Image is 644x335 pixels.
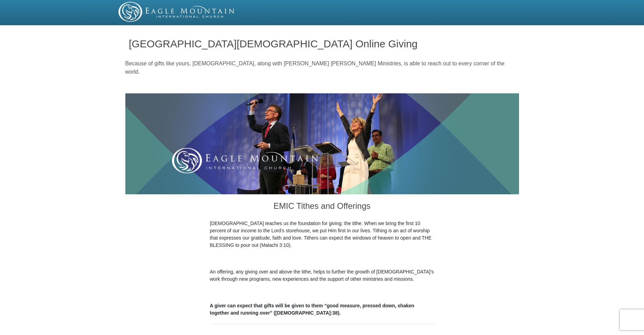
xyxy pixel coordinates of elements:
[125,59,519,76] p: Because of gifts like yours, [DEMOGRAPHIC_DATA], along with [PERSON_NAME] [PERSON_NAME] Ministrie...
[210,194,434,220] h3: EMIC Tithes and Offerings
[118,2,235,22] img: EMIC
[210,220,434,249] p: [DEMOGRAPHIC_DATA] teaches us the foundation for giving: the tithe. When we bring the first 10 pe...
[210,268,434,283] p: An offering, any giving over and above the tithe, helps to further the growth of [DEMOGRAPHIC_DAT...
[129,38,515,49] h1: [GEOGRAPHIC_DATA][DEMOGRAPHIC_DATA] Online Giving
[210,303,414,316] b: A giver can expect that gifts will be given to them “good measure, pressed down, shaken together ...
